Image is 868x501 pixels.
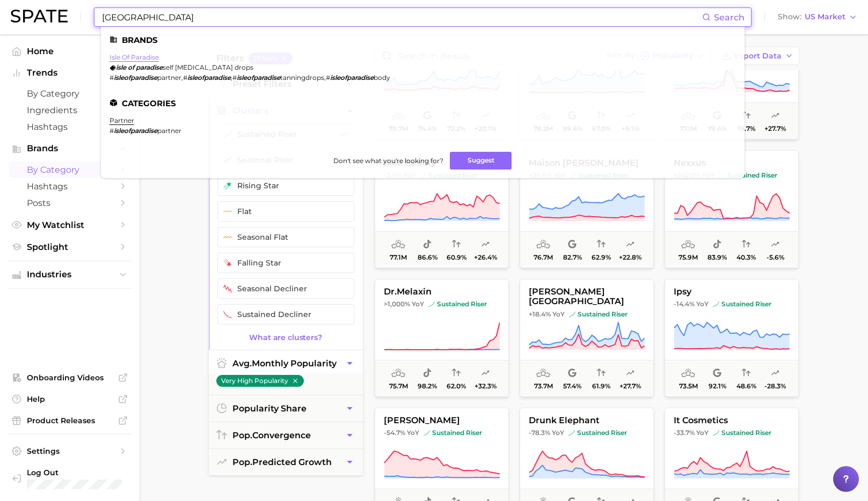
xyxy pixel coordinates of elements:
[481,367,490,380] span: popularity predicted growth: Uncertain
[9,443,131,459] a: Settings
[665,21,799,139] button: cetaphil-43.2% YoYsustained risersustained riser77.1m79.4%19.7%+27.7%
[696,429,709,437] span: YoY
[27,46,113,56] span: Home
[412,300,424,308] span: YoY
[217,253,354,273] button: falling star
[110,116,134,124] a: partner
[568,367,577,380] span: popularity share: Google
[9,195,131,211] a: Posts
[110,127,114,135] span: #
[597,238,606,251] span: popularity convergence: High Convergence
[110,73,114,82] span: #
[536,367,550,380] span: average monthly popularity: Very High Popularity
[389,382,407,390] span: 75.7m
[771,109,779,122] span: popularity predicted growth: Uncertain
[280,73,324,82] span: tanningdrops
[326,73,330,82] span: #
[681,367,695,380] span: average monthly popularity: Very High Popularity
[223,310,232,319] img: sustained decliner
[232,430,311,440] span: convergence
[674,300,695,308] span: -14.4%
[665,416,798,425] span: it cosmetics
[237,73,280,82] em: isleofparadise
[9,239,131,255] a: Spotlight
[27,144,113,153] span: Brands
[27,165,113,175] span: by Category
[734,51,782,61] span: Export Data
[232,457,252,467] abbr: popularity index
[592,254,611,261] span: 62.9%
[626,367,634,380] span: popularity predicted growth: Very Likely
[713,300,771,308] span: sustained riser
[217,304,354,325] button: sustained decliner
[742,238,750,251] span: popularity convergence: Medium Convergence
[136,63,163,71] em: paradise
[474,382,496,390] span: +32.3%
[384,300,410,308] span: >1,000%
[9,85,131,102] a: by Category
[665,150,799,268] button: nexxus+242.0% YoYsustained risersustained riser75.9m83.9%40.3%-5.6%
[110,35,736,45] li: Brands
[713,430,719,436] img: sustained riser
[665,279,799,397] button: ipsy-14.4% YoYsustained risersustained riser73.5m92.1%48.6%-28.3%
[9,217,131,233] a: My Watchlist
[27,270,113,279] span: Industries
[9,370,131,386] a: Onboarding Videos
[9,102,131,119] a: Ingredients
[568,238,577,251] span: popularity share: Google
[714,12,745,23] span: Search
[674,429,695,437] span: -33.7%
[27,105,113,115] span: Ingredients
[27,181,113,191] span: Hashtags
[568,430,575,436] img: sustained riser
[9,178,131,195] a: Hashtags
[9,412,131,429] a: Product Releases
[375,416,508,425] span: [PERSON_NAME]
[568,429,627,437] span: sustained riser
[742,109,750,122] span: popularity convergence: Very Low Convergence
[619,382,641,390] span: +27.7%
[27,198,113,208] span: Posts
[232,430,252,440] abbr: popularity index
[11,10,68,23] img: SPATE
[552,310,565,319] span: YoY
[713,429,771,437] span: sustained riser
[520,150,654,268] button: maison [PERSON_NAME]+24.6% YoYsustained risersustained riser76.7m82.7%62.9%+22.8%
[232,358,252,369] abbr: average
[428,300,487,308] span: sustained riser
[716,47,799,65] button: Export Data
[209,395,363,422] button: popularity share
[626,238,634,251] span: popularity predicted growth: Very Likely
[9,391,131,407] a: Help
[520,279,654,397] button: [PERSON_NAME] [GEOGRAPHIC_DATA]+18.4% YoYsustained risersustained riser73.7m57.4%61.9%+27.7%
[209,333,363,342] a: What are clusters?
[417,254,437,261] span: 86.6%
[529,429,550,437] span: -78.3%
[391,367,405,380] span: average monthly popularity: Very High Popularity
[552,429,564,437] span: YoY
[764,382,786,390] span: -28.3%
[223,207,232,216] img: flat
[333,157,443,165] span: Don't see what you're looking for?
[450,152,512,170] button: Suggest
[209,350,363,377] button: avg.monthly popularity
[764,125,786,132] span: +27.7%
[597,367,606,380] span: popularity convergence: High Convergence
[157,73,181,82] span: partner
[101,8,702,26] input: Search here for a brand, industry, or ingredient
[771,367,779,380] span: popularity predicted growth: Uncertain
[446,254,466,261] span: 60.9%
[563,382,581,390] span: 57.4%
[713,238,721,251] span: popularity share: TikTok
[775,10,860,24] button: ShowUS Market
[223,233,232,241] img: seasonal flat
[742,367,750,380] span: popularity convergence: Medium Convergence
[9,267,131,283] button: Industries
[110,99,736,108] li: Categories
[27,220,113,230] span: My Watchlist
[217,278,354,299] button: seasonal decliner
[619,254,641,261] span: +22.8%
[679,382,697,390] span: 73.5m
[27,68,113,78] span: Trends
[27,468,122,477] span: Log Out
